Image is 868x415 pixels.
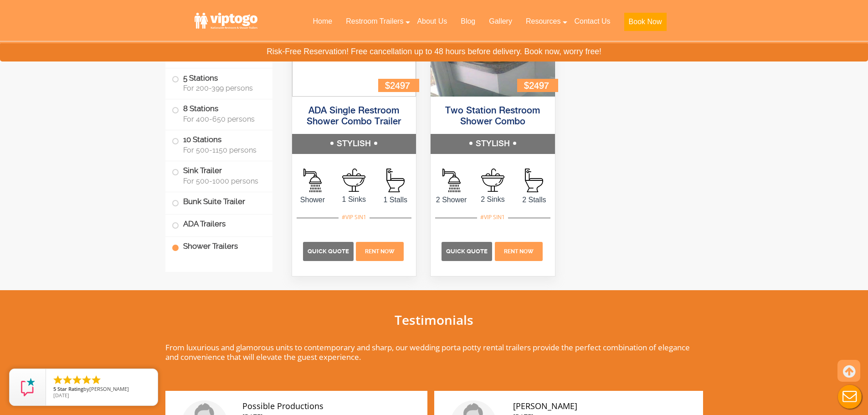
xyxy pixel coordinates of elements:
div: [PERSON_NAME] [513,400,687,411]
span: Quick Quote [446,248,488,255]
a: Home [306,11,339,31]
h5: STYLISH [292,134,416,154]
span: Quick Quote [308,248,349,255]
li:  [72,374,82,385]
button: Book Now [624,13,667,31]
li:  [81,374,92,385]
span: 2 Sinks [472,194,514,205]
div: #VIP SIN1 [339,211,370,223]
a: Restroom Trailers [339,11,410,31]
h5: STYLISH [431,134,555,154]
label: 8 Stations [172,99,266,128]
span: [PERSON_NAME] [89,385,129,392]
span: For 400-650 persons [183,114,262,123]
img: an icon of sink [481,169,504,192]
a: Two Station Restroom Shower Combo [445,106,540,127]
a: Contact Us [567,11,617,31]
span: 2 Stalls [514,195,555,205]
img: Review Rating [19,378,37,396]
a: Resources [519,11,567,31]
span: For 500-1000 persons [183,176,262,185]
a: Quick Quote [303,247,355,255]
a: Book Now [617,11,673,36]
div: $2497 [517,79,558,92]
span: Star Rating [57,385,83,392]
label: Bunk Suite Trailer [172,192,266,211]
label: Shower Trailers [172,236,266,256]
label: Sink Trailer [172,161,266,189]
a: Quick Quote [442,247,493,255]
span: by [53,386,150,393]
img: an icon of Stall [386,169,405,192]
span: [DATE] [53,392,69,399]
li:  [91,374,102,385]
a: Rent Now [355,247,405,255]
img: an icon of Shower [303,169,322,192]
span: 1 Stalls [375,195,416,205]
div: #VIP SIN1 [477,211,508,223]
a: Blog [454,11,482,31]
span: 1 Sinks [333,194,375,205]
span: For 500-1150 persons [183,145,262,154]
a: Rent Now [493,247,544,255]
p: From luxurious and glamorous units to contemporary and sharp, our wedding porta potty rental trai... [165,343,703,362]
button: Live Chat [832,379,868,415]
div: $2497 [378,79,419,92]
img: an icon of Shower [442,169,461,192]
label: 10 Stations [172,130,266,158]
a: ADA Single Restroom Shower Combo Trailer [307,106,401,127]
span: 5 [53,385,56,392]
span: Shower [292,195,334,205]
img: an icon of sink [342,169,365,192]
a: Gallery [482,11,519,31]
img: an icon of Stall [525,169,543,192]
h2: Testimonials [165,313,703,327]
a: About Us [410,11,454,31]
li:  [52,374,63,385]
label: ADA Trailers [172,214,266,234]
li:  [62,374,73,385]
span: For 200-399 persons [183,84,262,92]
label: 5 Stations [172,68,266,97]
span: Rent Now [504,248,534,255]
div: Possible Productions [242,400,411,411]
span: Rent Now [365,248,395,255]
span: 2 Shower [431,195,472,205]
